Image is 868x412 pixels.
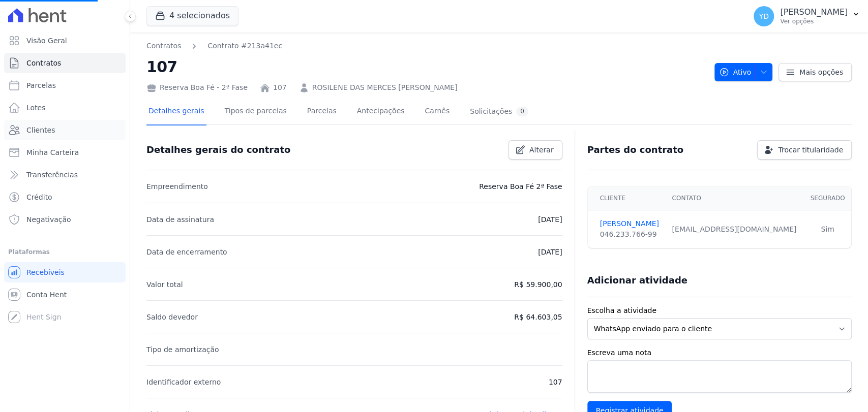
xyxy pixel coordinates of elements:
a: Contratos [4,53,126,73]
a: Alterar [508,140,562,160]
a: ROSILENE DAS MERCES [PERSON_NAME] [312,82,458,93]
div: Plataformas [8,246,122,258]
nav: Breadcrumb [146,41,282,51]
span: Minha Carteira [26,147,79,157]
p: R$ 59.900,00 [514,278,562,291]
div: 0 [516,107,528,116]
h3: Adicionar atividade [587,274,687,287]
span: Mais opções [799,67,843,77]
span: Clientes [26,125,55,135]
div: Solicitações [470,107,528,116]
h2: 107 [146,55,706,78]
div: [EMAIL_ADDRESS][DOMAIN_NAME] [672,224,798,235]
a: Clientes [4,120,126,140]
a: Contrato #213a41ec [207,41,282,51]
a: Negativação [4,209,126,230]
p: Ver opções [780,17,848,25]
span: Crédito [26,192,52,202]
p: Data de encerramento [146,246,227,258]
nav: Breadcrumb [146,41,706,51]
span: Parcelas [26,80,56,90]
h3: Partes do contrato [587,144,684,156]
a: Minha Carteira [4,142,126,163]
p: Identificador externo [146,376,221,388]
a: Crédito [4,187,126,207]
a: Mais opções [779,63,852,81]
p: [PERSON_NAME] [780,7,848,17]
div: 046.233.766-99 [600,229,660,240]
span: Conta Hent [26,290,67,300]
a: Transferências [4,165,126,185]
th: Contato [666,186,804,210]
label: Escreva uma nota [587,347,852,358]
th: Cliente [588,186,666,210]
span: YD [759,13,768,20]
span: Trocar titularidade [778,145,843,155]
a: Parcelas [305,99,339,125]
a: 107 [273,82,287,93]
p: Valor total [146,278,183,291]
p: 107 [549,376,562,388]
a: Trocar titularidade [757,140,852,160]
h3: Detalhes gerais do contrato [146,144,290,156]
span: Negativação [26,214,71,225]
p: R$ 64.603,05 [514,311,562,323]
span: Contratos [26,58,61,68]
a: Parcelas [4,75,126,96]
a: Detalhes gerais [146,99,206,125]
a: Lotes [4,98,126,118]
span: Recebíveis [26,267,65,277]
a: [PERSON_NAME] [600,218,660,229]
a: Tipos de parcelas [223,99,289,125]
p: Data de assinatura [146,213,214,226]
p: Saldo devedor [146,311,198,323]
span: Ativo [719,63,752,81]
span: Alterar [529,145,554,155]
span: Lotes [26,103,46,113]
a: Solicitações0 [468,99,530,125]
div: Reserva Boa Fé - 2ª Fase [146,82,248,93]
button: Ativo [714,63,773,81]
a: Carnês [423,99,452,125]
span: Transferências [26,170,78,180]
a: Recebíveis [4,262,126,282]
p: Empreendimento [146,180,208,193]
a: Contratos [146,41,181,51]
label: Escolha a atividade [587,305,852,316]
p: [DATE] [538,213,562,226]
a: Visão Geral [4,30,126,51]
th: Segurado [804,186,851,210]
button: YD [PERSON_NAME] Ver opções [745,2,868,30]
p: Tipo de amortização [146,343,219,356]
a: Conta Hent [4,284,126,305]
p: [DATE] [538,246,562,258]
button: 4 selecionados [146,6,238,25]
td: Sim [804,210,851,248]
span: Visão Geral [26,36,67,46]
p: Reserva Boa Fé 2ª Fase [479,180,562,193]
a: Antecipações [355,99,407,125]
